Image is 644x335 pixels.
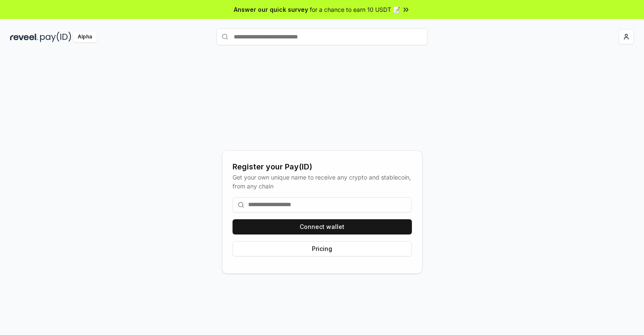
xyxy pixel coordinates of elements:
div: Register your Pay(ID) [233,161,412,173]
div: Get your own unique name to receive any crypto and stablecoin, from any chain [233,173,412,191]
div: Alpha [73,32,97,42]
img: reveel_dark [10,32,38,42]
button: Connect wallet [233,219,412,234]
img: pay_id [40,32,71,42]
span: Answer our quick survey [234,5,308,14]
span: for a chance to earn 10 USDT 📝 [310,5,400,14]
button: Pricing [233,241,412,256]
